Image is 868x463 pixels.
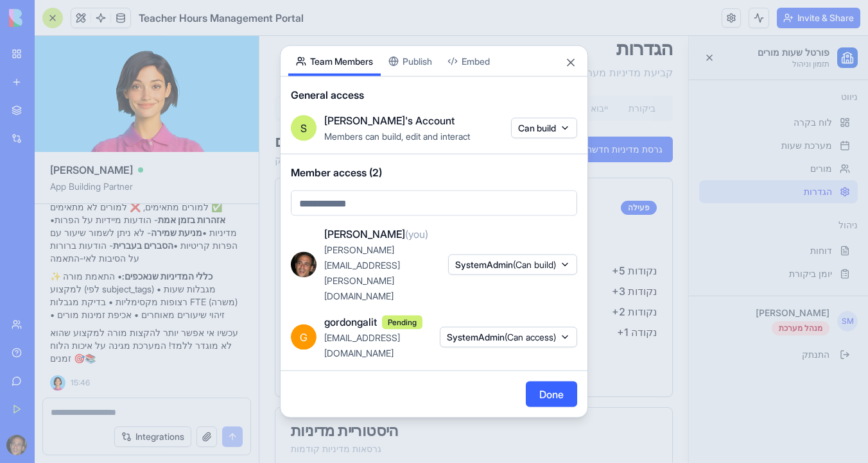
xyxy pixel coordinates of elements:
span: [PERSON_NAME]'s Account [324,113,455,128]
button: Done [526,382,577,407]
span: מערכת שעות [522,103,573,116]
button: ייבוא נתונים [299,62,354,83]
a: לוח בקרה [440,75,598,98]
button: SystemAdmin(Can access) [440,326,577,347]
span: 6 שעות [175,227,207,242]
span: Member access (2) [291,165,577,180]
h3: ניווט [440,55,598,67]
span: SystemAdmin [447,330,556,343]
button: Publish [381,46,440,76]
span: תקרת שעות יומית [31,289,99,304]
button: גרסת מדיניות חדשה [296,101,413,126]
button: מדיניות [18,62,74,83]
span: דוחות [551,208,573,221]
a: מורים [440,121,598,144]
span: +5 נקודות [352,227,397,242]
span: Members can build, edit and interact [324,131,470,142]
button: ביקורת [355,62,411,83]
p: ניהול כללי אימות, ספים ואילוצי עסק [15,116,173,131]
span: [PERSON_NAME][EMAIL_ADDRESS][PERSON_NAME][DOMAIN_NAME] [324,244,400,301]
div: מנהל מערכת [512,285,570,299]
a: הגדרות [440,144,598,167]
p: תזמון וניהול [498,23,570,33]
button: SystemAdmin(Can build) [448,255,577,275]
h3: ניקוד מחליפים [222,201,397,219]
div: היסטוריית מדיניות [31,387,397,403]
h2: מדיניות אילוצים [15,96,173,116]
button: כללי שכר [186,62,242,83]
a: יומן ביקורת [440,226,598,249]
span: +1 נקודה [358,289,397,304]
span: אזהרת שיעור מאוחר [31,268,110,283]
button: התנתק [440,307,598,330]
h3: ניהול [440,183,598,196]
button: Can build [511,118,577,139]
div: פורסמה ב- [DATE] [31,173,174,186]
button: Embed [440,46,498,76]
span: S [300,121,307,136]
span: (Can access) [505,331,556,342]
span: SystemAdmin [455,258,556,271]
button: מקצועות [130,62,186,83]
span: [PERSON_NAME] [324,226,428,242]
span: שעות רצופות מקסימום [31,227,119,242]
span: התאמת כיתה [222,227,272,242]
span: לוח בקרה [534,80,573,93]
a: דוחות [440,203,598,226]
a: מערכת שעות [440,98,598,121]
h1: הגדרות [15,1,413,24]
button: עריכת מדיניות [31,319,127,345]
span: שיעורים 7-8 [153,268,207,283]
span: (you) [405,228,428,240]
span: 35 תלמידים [153,248,207,263]
div: מדיניות נוכחית (גרסה 1 ) [31,158,174,173]
button: ייצוא [132,319,192,345]
span: +3 נקודות [352,248,397,263]
span: 2 שעות [175,289,207,304]
span: General access [291,87,577,103]
span: (Can build) [513,259,556,270]
button: Team Members [288,46,381,76]
span: הגדרות [544,149,573,162]
img: ACg8ocKwlY-G7EnJG7p3bnYwdp_RyFFHyn9MlwQjYsG_56ZlydI1TXjL_Q=s96-c [291,252,317,278]
span: מגבלת מיזוג קבוצות [31,248,108,263]
span: דגל מאוורר [222,289,266,304]
span: מחנך כיתה [222,268,264,283]
button: מערכת זמנים [74,62,130,83]
span: +2 נקודות [352,268,397,283]
p: קביעת מדיניות מערכת, מערכות זמנים וכללי עסק [15,29,413,44]
button: התראות [243,62,299,83]
p: [PERSON_NAME] [440,271,570,283]
span: G [291,324,317,349]
span: SM [578,275,598,296]
span: gordongalit [324,314,377,329]
span: [EMAIL_ADDRESS][DOMAIN_NAME] [324,332,400,358]
h1: פורטל שעות מורים [498,10,570,23]
h3: כללי אימות [31,201,207,219]
span: מורים [551,126,573,139]
span: התאמת מקצוע [222,248,281,263]
div: גרסאות מדיניות קודמות [31,407,397,419]
div: פעילה [361,165,397,179]
span: יומן ביקורת [530,231,573,244]
span: Pending [382,316,422,330]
